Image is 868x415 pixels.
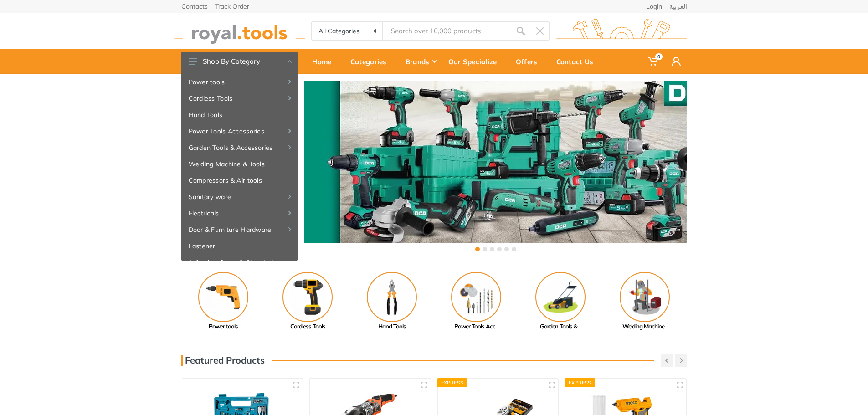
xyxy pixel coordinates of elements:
[550,52,606,71] div: Contact Us
[646,3,662,10] a: Login
[181,107,298,123] a: Hand Tools
[282,272,333,322] img: Royal - Cordless Tools
[437,378,467,387] div: Express
[383,21,511,41] input: Site search
[655,53,663,60] span: 0
[181,123,298,139] a: Power Tools Accessories
[266,322,350,331] div: Cordless Tools
[181,172,298,189] a: Compressors & Air tools
[603,322,687,331] div: Welding Machine...
[306,52,344,71] div: Home
[181,221,298,238] a: Door & Furniture Hardware
[181,205,298,221] a: Electricals
[181,272,266,331] a: Power tools
[669,3,687,10] a: العربية
[442,49,509,74] a: Our Specialize
[181,52,298,71] button: Shop By Category
[434,322,519,331] div: Power Tools Acc...
[344,49,399,74] a: Categories
[181,3,208,10] a: Contacts
[181,322,266,331] div: Power tools
[181,156,298,172] a: Welding Machine & Tools
[306,49,344,74] a: Home
[442,52,509,71] div: Our Specialize
[565,378,595,387] div: Express
[215,3,249,10] a: Track Order
[535,272,586,322] img: Royal - Garden Tools & Accessories
[519,272,603,331] a: Garden Tools & ...
[642,49,665,74] a: 0
[181,189,298,205] a: Sanitary ware
[174,19,305,44] img: royal.tools Logo
[509,52,550,71] div: Offers
[399,52,442,71] div: Brands
[556,19,687,44] img: royal.tools Logo
[198,272,248,322] img: Royal - Power tools
[181,355,265,366] h3: Featured Products
[509,49,550,74] a: Offers
[312,22,384,40] select: Category
[181,254,298,271] a: Adhesive, Spray & Chemical
[181,74,298,90] a: Power tools
[620,272,670,322] img: Royal - Welding Machine & Tools
[434,272,519,331] a: Power Tools Acc...
[367,272,417,322] img: Royal - Hand Tools
[350,322,434,331] div: Hand Tools
[519,322,603,331] div: Garden Tools & ...
[550,49,606,74] a: Contact Us
[451,272,501,322] img: Royal - Power Tools Accessories
[350,272,434,331] a: Hand Tools
[603,272,687,331] a: Welding Machine...
[344,52,399,71] div: Categories
[181,139,298,156] a: Garden Tools & Accessories
[181,90,298,107] a: Cordless Tools
[181,238,298,254] a: Fastener
[266,272,350,331] a: Cordless Tools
